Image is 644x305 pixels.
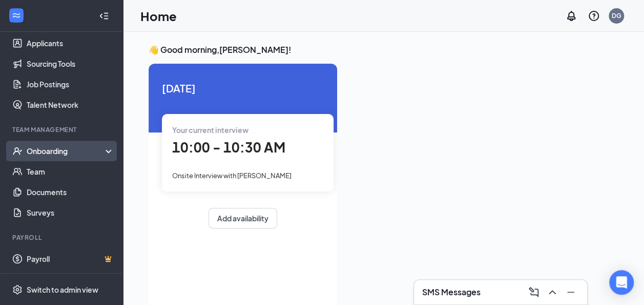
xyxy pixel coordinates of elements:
a: Surveys [27,202,114,223]
h1: Home [140,7,177,25]
div: Payroll [12,233,112,242]
a: PayrollCrown [27,249,114,269]
svg: UserCheck [12,146,23,156]
svg: Minimize [565,286,577,298]
div: Switch to admin view [27,284,98,295]
a: Documents [27,182,114,202]
a: Job Postings [27,74,114,94]
div: Team Management [12,125,112,134]
h3: SMS Messages [422,287,481,298]
button: Minimize [563,284,579,300]
button: Add availability [209,208,277,228]
div: Open Intercom Messenger [609,270,634,295]
a: Applicants [27,33,114,53]
svg: WorkstreamLogo [11,10,22,21]
a: Talent Network [27,94,114,115]
button: ChevronUp [544,284,560,300]
button: ComposeMessage [526,284,542,300]
span: Onsite Interview with [PERSON_NAME] [172,171,292,180]
a: Team [27,161,114,182]
div: Onboarding [27,146,106,156]
a: Sourcing Tools [27,53,114,74]
div: DG [612,11,621,20]
svg: Collapse [99,11,109,21]
span: Your current interview [172,125,248,135]
svg: ComposeMessage [528,286,540,298]
span: [DATE] [162,80,324,96]
h3: 👋 Good morning, [PERSON_NAME] ! [149,44,618,55]
span: 10:00 - 10:30 AM [172,139,285,156]
svg: ChevronUp [546,286,558,298]
svg: Notifications [565,10,577,22]
svg: Settings [12,284,23,295]
svg: QuestionInfo [588,10,600,22]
